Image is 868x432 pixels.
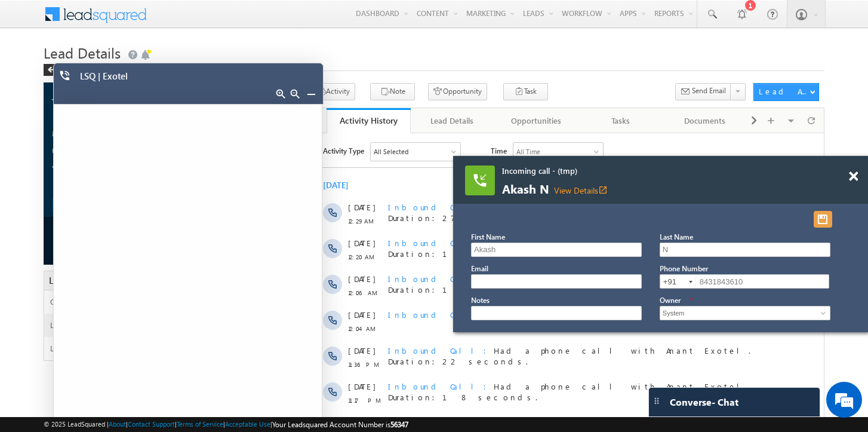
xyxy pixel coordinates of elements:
[660,264,708,273] label: Phone Number
[77,176,183,186] span: Inbound Call
[37,391,64,402] span: [DATE]
[50,343,107,354] label: Lead Age
[37,284,64,295] span: [DATE]
[62,63,201,78] div: Chat with us now
[554,185,608,196] a: View Detailsopen_in_new
[77,212,439,233] span: Had a phone call with Anant Exotel. Duration:22 seconds.
[502,166,789,176] span: Incoming call - (tmp)
[37,356,64,366] span: [DATE]
[162,339,217,356] em: Start Chat
[495,108,579,133] a: Opportunities
[37,369,73,380] span: 04:02 PM
[335,115,402,126] div: Activity History
[579,108,663,133] a: Tasks
[37,69,64,79] span: [DATE]
[504,114,568,128] div: Opportunities
[276,89,285,99] a: Increase
[225,420,270,428] a: Acceptable Use
[12,47,51,57] div: [DATE]
[37,262,73,272] span: 11:17 PM
[77,248,183,258] span: Inbound Call
[80,71,289,87] div: LSQ | Exotel
[589,114,652,128] div: Tasks
[652,396,661,406] img: carter-drag
[327,108,411,133] a: Activity History
[77,356,439,376] span: Had a phone call with Anant Exotel. Duration:19 seconds.
[77,140,439,161] span: Had a phone call with Anant Exotel. Duration:17 seconds.
[44,64,86,76] div: Back
[77,105,183,115] span: Inbound Call
[49,274,112,286] span: Lead Properties
[411,108,495,133] a: Lead Details
[77,105,439,125] span: Had a phone call with Anant Exotel. Duration:16 seconds.
[660,232,693,241] label: Last Name
[20,63,50,78] img: d_60004797649_company_0_60004797649
[50,296,78,307] label: Owner
[44,43,121,62] span: Lead Details
[128,420,175,428] a: Contact Support
[16,111,218,329] textarea: Type your message and hit 'Enter'
[598,185,608,195] i: View Details
[502,183,789,196] span: Akash N
[63,13,97,24] div: All Selected
[44,63,92,73] a: Back
[37,140,64,151] span: [DATE]
[37,105,64,115] span: [DATE]
[44,419,408,430] span: © 2025 LeadSquared | | | | |
[77,391,439,412] span: Had a phone call with Anant Exotel. Duration:7 seconds.
[77,69,439,90] span: Had a phone call with Anant Exotel. Duration:27 seconds.
[37,118,73,129] span: 12:20 AM
[306,89,316,99] a: Minimize
[77,356,183,366] span: Inbound Call
[77,212,183,222] span: Inbound Call
[290,89,300,99] a: Decrease
[37,298,73,308] span: 10:53 PM
[310,83,355,100] button: Activity
[47,245,118,256] div: Lead Score
[12,9,53,27] span: Activity Type
[660,306,830,320] input: Type to Search
[673,114,737,128] div: Documents
[503,83,548,100] button: Task
[77,320,280,330] span: Missed call.
[77,140,183,151] span: Inbound Call
[428,83,487,100] button: Opportunity
[370,83,415,100] button: Note
[77,248,439,269] span: Had a phone call with Anant Exotel. Duration:18 seconds.
[77,391,183,402] span: Inbound Call
[471,264,488,273] label: Email
[77,176,280,186] span: Missed call.
[37,154,73,165] span: 12:06 AM
[37,82,73,93] span: 12:29 AM
[753,83,819,101] button: Lead Actions
[390,420,408,429] span: 56347
[670,397,738,408] span: Converse - Chat
[205,13,229,24] div: All Time
[675,83,731,100] button: Send Email
[77,284,183,294] span: Inbound Call
[37,212,64,223] span: [DATE]
[660,296,681,305] label: Owner
[759,86,809,97] div: Lead Actions
[471,232,505,241] label: First Name
[420,114,484,128] div: Lead Details
[47,223,118,245] div: 0
[37,226,73,237] span: 11:36 PM
[77,320,183,330] span: Inbound Call
[272,420,408,429] span: Your Leadsquared Account Number is
[77,284,439,305] span: Had a phone call with Anant Exotel. Duration:30 seconds.
[37,248,64,259] span: [DATE]
[109,420,126,428] a: About
[37,176,64,187] span: [DATE]
[814,211,832,228] button: Save and Dispose
[814,307,829,319] a: Show All Items
[663,108,747,133] a: Documents
[177,420,223,428] a: Terms of Service
[196,6,224,35] div: Minimize live chat window
[471,296,490,305] label: Notes
[180,9,196,27] span: Time
[50,320,128,330] label: Lead Source
[37,333,73,344] span: 04:03 PM
[692,85,726,96] span: Send Email
[37,190,73,201] span: 12:04 AM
